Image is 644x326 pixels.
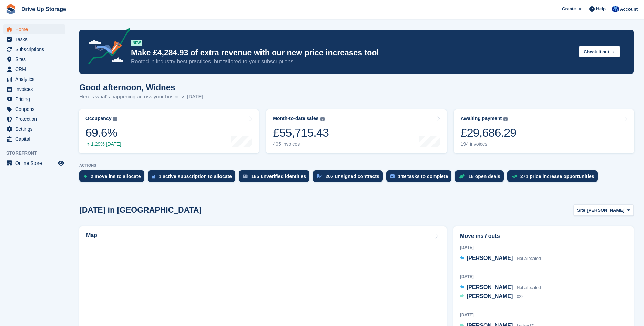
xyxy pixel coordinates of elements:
button: Site: [PERSON_NAME] [573,204,634,216]
a: [PERSON_NAME] Not allocated [460,283,541,292]
img: verify_identity-adf6edd0f0f0b5bbfe63781bf79b02c33cf7c696d77639b501bdc392416b5a36.svg [243,174,248,178]
a: menu [3,84,65,94]
span: [PERSON_NAME] [467,293,513,299]
a: menu [3,74,65,84]
a: Occupancy 69.6% 1.29% [DATE] [79,109,259,153]
span: Capital [15,134,57,144]
a: menu [3,114,65,124]
p: Here's what's happening across your business [DATE] [79,93,203,101]
img: price_increase_opportunities-93ffe204e8149a01c8c9dc8f82e8f89637d9d84a8eef4429ea346261dce0b2c0.svg [511,175,517,178]
span: [PERSON_NAME] [587,207,624,214]
span: Coupons [15,104,57,114]
div: 69.6% [85,126,121,140]
span: Pricing [15,94,57,104]
div: [DATE] [460,274,627,280]
h2: Move ins / outs [460,232,627,240]
img: icon-info-grey-7440780725fd019a000dd9b08b2336e03edf1995a4989e88bcd33f0948082b44.svg [320,117,325,121]
h2: Map [86,232,97,239]
a: menu [3,34,65,44]
div: 185 unverified identities [251,173,306,179]
span: Settings [15,124,57,134]
div: Month-to-date sales [273,116,318,122]
span: Protection [15,114,57,124]
div: NEW [131,40,142,46]
a: 185 unverified identities [239,170,313,186]
img: task-75834270c22a3079a89374b754ae025e5fb1db73e45f91037f5363f120a921f8.svg [390,174,395,178]
a: Month-to-date sales £55,715.43 405 invoices [266,109,447,153]
span: Invoices [15,84,57,94]
span: Tasks [15,34,57,44]
a: menu [3,158,65,168]
span: Sites [15,54,57,64]
span: CRM [15,64,57,74]
span: Analytics [15,74,57,84]
p: Rooted in industry best practices, but tailored to your subscriptions. [131,58,573,65]
div: 18 open deals [468,173,500,179]
div: 1.29% [DATE] [85,141,121,147]
a: menu [3,44,65,54]
span: Not allocated [517,256,541,261]
h1: Good afternoon, Widnes [79,83,203,92]
span: Storefront [6,150,69,157]
a: [PERSON_NAME] 022 [460,292,524,301]
div: [DATE] [460,312,627,318]
a: Awaiting payment £29,686.29 194 invoices [454,109,634,153]
span: 022 [517,294,524,299]
div: Occupancy [85,116,111,122]
div: £55,715.43 [273,126,329,140]
a: 1 active subscription to allocate [148,170,239,186]
span: Online Store [15,158,57,168]
span: Help [596,6,606,12]
img: Widnes Team [612,6,619,12]
span: Subscriptions [15,44,57,54]
div: 194 invoices [461,141,517,147]
a: menu [3,104,65,114]
div: 149 tasks to complete [398,173,448,179]
div: [DATE] [460,244,627,251]
a: menu [3,64,65,74]
h2: [DATE] in [GEOGRAPHIC_DATA] [79,206,202,215]
div: 207 unsigned contracts [325,173,379,179]
img: price-adjustments-announcement-icon-8257ccfd72463d97f412b2fc003d46551f7dbcb40ab6d574587a9cd5c0d94... [82,28,131,67]
a: [PERSON_NAME] Not allocated [460,254,541,263]
img: deal-1b604bf984904fb50ccaf53a9ad4b4a5d6e5aea283cecdc64d6e3604feb123c2.svg [459,174,465,179]
div: 271 price increase opportunities [520,173,594,179]
img: stora-icon-8386f47178a22dfd0bd8f6a31ec36ba5ce8667c1dd55bd0f319d3a0aa187defe.svg [6,4,16,14]
a: menu [3,54,65,64]
a: menu [3,134,65,144]
div: Awaiting payment [461,116,502,122]
a: menu [3,124,65,134]
div: 2 move ins to allocate [91,173,141,179]
img: icon-info-grey-7440780725fd019a000dd9b08b2336e03edf1995a4989e88bcd33f0948082b44.svg [503,117,508,121]
a: menu [3,94,65,104]
span: Not allocated [517,285,541,290]
img: contract_signature_icon-13c848040528278c33f63329250d36e43548de30e8caae1d1a13099fd9432cc5.svg [317,174,322,178]
button: Check it out → [579,46,620,57]
a: 2 move ins to allocate [79,170,148,186]
a: menu [3,24,65,34]
a: 149 tasks to complete [386,170,455,186]
div: 1 active subscription to allocate [159,173,232,179]
a: 18 open deals [455,170,507,186]
img: active_subscription_to_allocate_icon-d502201f5373d7db506a760aba3b589e785aa758c864c3986d89f69b8ff3... [152,174,155,179]
p: Make £4,284.93 of extra revenue with our new price increases tool [131,48,573,58]
div: 405 invoices [273,141,329,147]
span: [PERSON_NAME] [467,284,513,290]
a: Drive Up Storage [19,3,69,15]
p: ACTIONS [79,163,634,168]
img: icon-info-grey-7440780725fd019a000dd9b08b2336e03edf1995a4989e88bcd33f0948082b44.svg [113,117,117,121]
span: Create [562,6,576,12]
a: Preview store [57,159,65,167]
span: Account [620,6,638,13]
a: 271 price increase opportunities [507,170,601,186]
span: Home [15,24,57,34]
span: [PERSON_NAME] [467,255,513,261]
span: Site: [577,207,587,214]
a: 207 unsigned contracts [313,170,386,186]
div: £29,686.29 [461,126,517,140]
img: move_ins_to_allocate_icon-fdf77a2bb77ea45bf5b3d319d69a93e2d87916cf1d5bf7949dd705db3b84f3ca.svg [83,174,87,178]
